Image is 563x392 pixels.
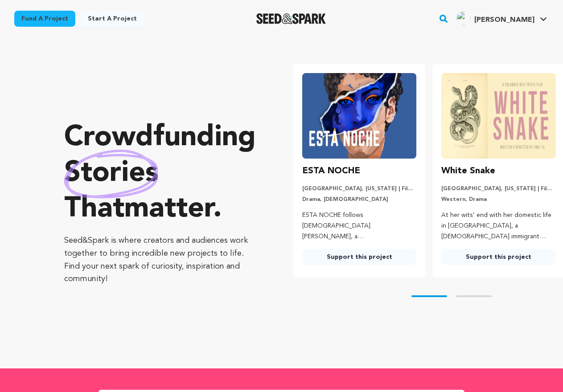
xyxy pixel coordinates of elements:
[302,73,417,159] img: ESTA NOCHE image
[302,164,360,178] h3: ESTA NOCHE
[441,185,556,192] p: [GEOGRAPHIC_DATA], [US_STATE] | Film Short
[441,73,556,159] img: White Snake image
[64,120,258,227] p: Crowdfunding that .
[474,16,534,24] span: [PERSON_NAME]
[302,196,417,203] p: Drama, [DEMOGRAPHIC_DATA]
[441,196,556,203] p: Western, Drama
[455,9,549,25] a: Rani R.'s Profile
[256,13,326,24] a: Seed&Spark Homepage
[456,11,534,25] div: Rani R.'s Profile
[441,164,495,178] h3: White Snake
[81,11,144,27] a: Start a project
[441,249,556,265] a: Support this project
[124,195,213,224] span: matter
[456,11,471,25] img: ACg8ocK89PMyiNjzqnCQnLlZqnrB2_Oa12ZwcJpmmAoXGz_UVAhm7q7s=s96-c
[455,9,549,28] span: Rani R.'s Profile
[441,210,556,242] p: At her wits’ end with her domestic life in [GEOGRAPHIC_DATA], a [DEMOGRAPHIC_DATA] immigrant moth...
[64,150,158,198] img: hand sketched image
[14,11,75,27] a: Fund a project
[302,249,417,265] a: Support this project
[64,234,258,286] p: Seed&Spark is where creators and audiences work together to bring incredible new projects to life...
[256,13,326,24] img: Seed&Spark Logo Dark Mode
[302,210,417,242] p: ESTA NOCHE follows [DEMOGRAPHIC_DATA] [PERSON_NAME], a [DEMOGRAPHIC_DATA], homeless runaway, conf...
[302,185,417,192] p: [GEOGRAPHIC_DATA], [US_STATE] | Film Short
